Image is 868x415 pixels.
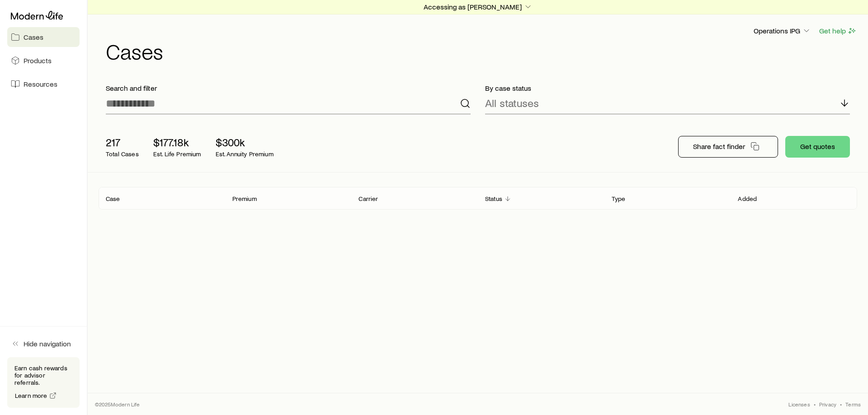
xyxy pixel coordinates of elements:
[15,392,47,399] span: Learn more
[678,136,778,158] button: Share fact finder
[106,150,139,158] p: Total Cases
[485,195,502,202] p: Status
[216,150,274,158] p: Est. Annuity Premium
[24,33,43,42] span: Cases
[753,26,811,37] button: Operations IPG
[24,79,57,89] span: Resources
[232,195,257,202] p: Premium
[693,142,745,151] p: Share fact finder
[424,2,533,11] p: Accessing as [PERSON_NAME]
[24,339,71,348] span: Hide navigation
[153,136,201,149] p: $177.18k
[14,364,72,386] p: Earn cash rewards for advisor referrals.
[106,84,471,93] p: Search and filter
[106,40,857,62] h1: Cases
[153,150,201,158] p: Est. Life Premium
[840,401,842,408] span: •
[7,334,80,354] button: Hide navigation
[754,26,811,35] p: Operations IPG
[612,195,626,202] p: Type
[359,195,378,202] p: Carrier
[819,401,836,408] a: Privacy
[738,195,757,202] p: Added
[485,84,850,93] p: By case status
[845,401,861,408] a: Terms
[7,51,80,70] a: Products
[106,195,120,202] p: Case
[7,74,80,94] a: Resources
[216,136,274,149] p: $300k
[99,187,857,210] div: Client cases
[788,401,810,408] a: Licenses
[24,56,52,65] span: Products
[819,26,857,36] button: Get help
[785,136,850,158] button: Get quotes
[106,136,139,149] p: 217
[485,97,539,109] p: All statuses
[7,27,80,47] a: Cases
[95,401,140,408] p: © 2025 Modern Life
[7,357,80,408] div: Earn cash rewards for advisor referrals.Learn more
[814,401,816,408] span: •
